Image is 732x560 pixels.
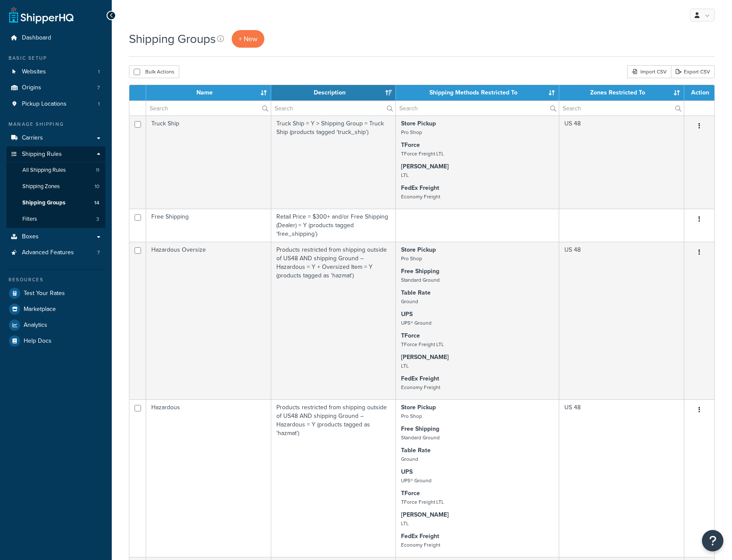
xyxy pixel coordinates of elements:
[129,65,179,78] button: Bulk Actions
[401,310,413,319] strong: UPS
[22,183,60,190] span: Shipping Zones
[401,276,440,284] small: Standard Ground
[401,171,409,179] small: LTL
[559,399,684,557] td: US 48
[401,489,420,498] strong: TForce
[6,130,105,146] a: Carriers
[396,85,559,100] th: Shipping Methods Restricted To: activate to sort column ascending
[6,80,105,96] a: Origins 7
[6,286,105,301] a: Test Your Rates
[98,68,100,76] span: 1
[22,199,65,207] span: Shipping Groups
[98,100,100,108] span: 1
[96,167,99,174] span: 11
[401,298,418,305] small: Ground
[22,233,39,240] span: Boxes
[6,195,105,211] a: Shipping Groups 14
[401,255,422,262] small: Pro Shop
[22,151,62,158] span: Shipping Rules
[401,288,431,297] strong: Table Rate
[401,477,432,484] small: UPS® Ground
[401,341,444,348] small: TForce Freight LTL
[24,338,52,345] span: Help Docs
[96,216,99,223] span: 3
[401,162,449,171] strong: [PERSON_NAME]
[401,140,420,149] strong: TForce
[6,121,105,128] div: Manage Shipping
[6,64,105,80] a: Websites 1
[401,498,444,506] small: TForce Freight LTL
[6,179,105,195] a: Shipping Zones 10
[24,322,47,329] span: Analytics
[6,301,105,317] li: Marketplace
[401,193,440,201] small: Economy Freight
[24,306,56,313] span: Marketplace
[232,30,264,48] a: + New
[401,183,439,192] strong: FedEx Freight
[401,467,413,476] strong: UPS
[146,116,271,209] td: Truck Ship
[6,55,105,62] div: Basic Setup
[6,276,105,283] div: Resources
[401,362,409,370] small: LTL
[6,162,105,178] li: All Shipping Rules
[6,64,105,80] li: Websites
[6,317,105,333] a: Analytics
[6,96,105,112] li: Pickup Locations
[22,68,46,76] span: Websites
[401,331,420,340] strong: TForce
[6,146,105,162] a: Shipping Rules
[22,34,51,42] span: Dashboard
[559,85,684,100] th: Zones Restricted To: activate to sort column ascending
[401,520,409,527] small: LTL
[401,412,422,420] small: Pro Shop
[146,209,271,242] td: Free Shipping
[271,101,396,116] input: Search
[146,242,271,399] td: Hazardous Oversize
[271,209,396,242] td: Retail Price = $300+ and/or Free Shipping (Dealer) = Y (products tagged ‘free_shipping’)
[6,245,105,261] a: Advanced Features 7
[401,267,439,276] strong: Free Shipping
[6,333,105,349] a: Help Docs
[6,80,105,96] li: Origins
[671,65,715,78] a: Export CSV
[401,434,440,441] small: Standard Ground
[22,167,66,174] span: All Shipping Rules
[24,290,65,297] span: Test Your Rates
[146,399,271,557] td: Hazardous
[401,319,432,327] small: UPS® Ground
[6,146,105,228] li: Shipping Rules
[6,211,105,227] li: Filters
[271,116,396,209] td: Truck Ship = Y > Shipping Group = Truck Ship (products tagged ‘truck_ship’)
[401,353,449,362] strong: [PERSON_NAME]
[6,195,105,211] li: Shipping Groups
[702,530,723,551] button: Open Resource Center
[401,403,436,412] strong: Store Pickup
[22,249,74,256] span: Advanced Features
[146,85,271,100] th: Name: activate to sort column ascending
[129,30,216,47] h1: Shipping Groups
[9,6,74,24] a: ShipperHQ Home
[6,96,105,112] a: Pickup Locations 1
[22,216,37,223] span: Filters
[22,134,43,142] span: Carriers
[401,510,449,519] strong: [PERSON_NAME]
[401,374,439,383] strong: FedEx Freight
[401,128,422,136] small: Pro Shop
[22,84,41,91] span: Origins
[271,242,396,399] td: Products restricted from shipping outside of US48 AND shipping Ground – Hazardous = Y + Oversized...
[401,446,431,455] strong: Table Rate
[6,211,105,227] a: Filters 3
[401,532,439,541] strong: FedEx Freight
[6,162,105,178] a: All Shipping Rules 11
[146,101,271,116] input: Search
[401,541,440,549] small: Economy Freight
[6,30,105,46] a: Dashboard
[95,183,99,190] span: 10
[401,455,418,463] small: Ground
[559,116,684,209] td: US 48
